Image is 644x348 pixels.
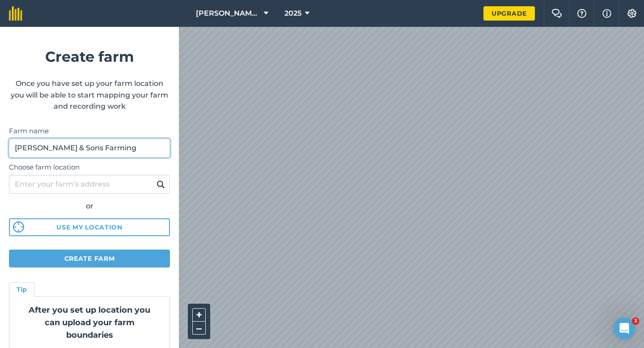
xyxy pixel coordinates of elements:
strong: After you set up location you can upload your farm boundaries [29,305,150,340]
span: [PERSON_NAME] & Sons [196,8,260,19]
img: svg+xml;base64,PHN2ZyB4bWxucz0iaHR0cDovL3d3dy53My5vcmcvMjAwMC9zdmciIHdpZHRoPSIxOSIgaGVpZ2h0PSIyNC... [157,179,165,190]
h4: Tip [17,284,27,294]
img: A cog icon [627,9,637,18]
a: Upgrade [483,6,535,21]
img: Two speech bubbles overlapping with the left bubble in the forefront [551,9,562,18]
img: fieldmargin Logo [9,6,22,21]
p: Once you have set up your farm location you will be able to start mapping your farm and recording... [9,78,170,112]
img: svg+xml;base64,PHN2ZyB4bWxucz0iaHR0cDovL3d3dy53My5vcmcvMjAwMC9zdmciIHdpZHRoPSIxNyIgaGVpZ2h0PSIxNy... [602,8,611,19]
button: + [192,308,206,322]
label: Choose farm location [9,162,170,173]
label: Farm name [9,126,170,136]
input: Farm name [9,139,170,157]
button: Use my location [9,218,170,236]
button: – [192,322,206,335]
button: Create farm [9,250,170,267]
img: A question mark icon [576,9,587,18]
div: or [9,200,170,212]
img: svg%3e [13,221,24,233]
input: Enter your farm’s address [9,175,170,194]
span: 3 [632,318,639,325]
span: 2025 [284,8,301,19]
iframe: Intercom live chat [614,318,635,339]
h1: Create farm [9,45,170,68]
